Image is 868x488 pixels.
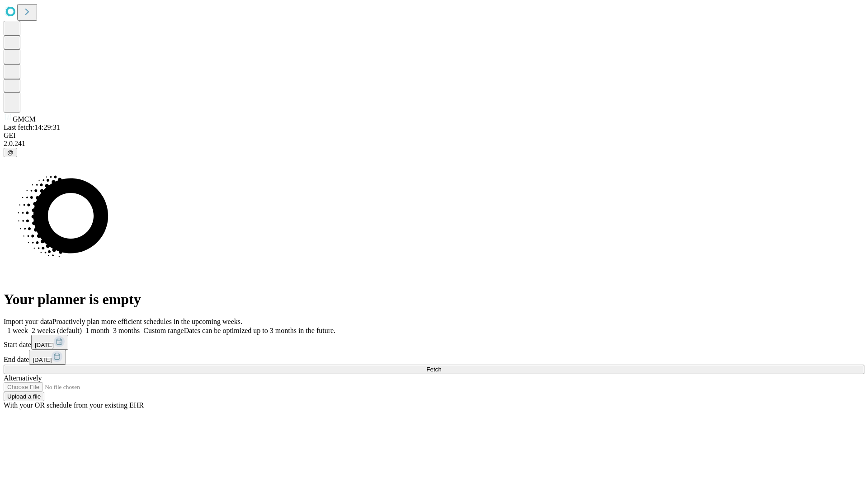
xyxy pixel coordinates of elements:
[7,327,28,334] span: 1 week
[31,335,68,350] button: [DATE]
[4,318,52,325] span: Import your data
[4,365,864,374] button: Fetch
[33,357,52,363] span: [DATE]
[4,350,864,365] div: End date
[52,318,242,325] span: Proactively plan more efficient schedules in the upcoming weeks.
[4,148,17,157] button: @
[4,291,864,308] h1: Your planner is empty
[4,392,44,401] button: Upload a file
[184,327,335,334] span: Dates can be optimized up to 3 months in the future.
[143,327,184,334] span: Custom range
[85,327,109,334] span: 1 month
[4,335,864,350] div: Start date
[29,350,66,365] button: [DATE]
[426,366,441,373] span: Fetch
[4,401,144,409] span: With your OR schedule from your existing EHR
[4,374,42,382] span: Alternatively
[4,123,60,131] span: Last fetch: 14:29:31
[7,149,14,156] span: @
[4,131,864,140] div: GEI
[32,327,82,334] span: 2 weeks (default)
[13,115,36,123] span: GMCM
[4,140,864,148] div: 2.0.241
[113,327,140,334] span: 3 months
[35,342,54,348] span: [DATE]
